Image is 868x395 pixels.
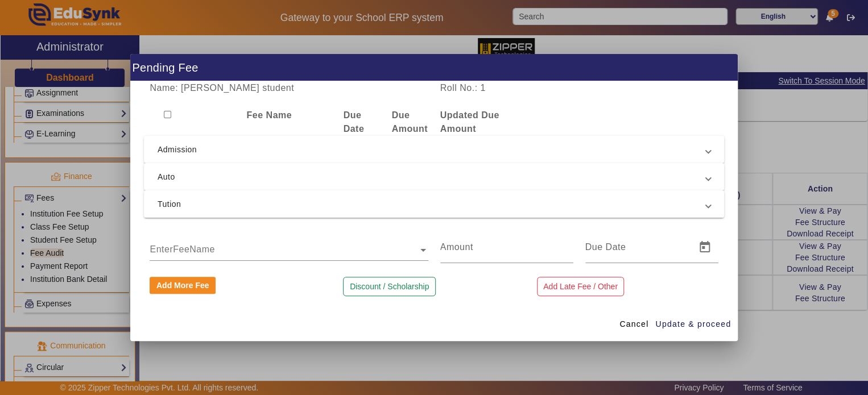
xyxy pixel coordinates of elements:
button: Update & proceed [655,314,731,335]
mat-expansion-panel-header: Admission [144,136,724,163]
input: Amount [440,240,573,254]
button: Add Late Fee / Other [537,277,625,296]
button: Add More Fee [150,277,216,294]
div: Name: [PERSON_NAME] student [144,81,434,95]
span: Auto [158,170,706,184]
button: Discount / Scholarship [343,277,435,296]
span: Cancel [619,318,648,330]
span: Admission [158,143,706,156]
h1: Pending Fee [130,54,738,81]
button: Cancel [615,314,653,335]
b: Due Date [343,110,364,134]
input: Due Date [585,240,689,254]
span: Tution [158,197,706,211]
b: Fee Name [246,110,292,120]
mat-expansion-panel-header: Tution [144,190,724,218]
b: Updated Due Amount [440,110,499,134]
mat-expansion-panel-header: Auto [144,163,724,190]
span: Update & proceed [655,318,731,330]
b: Due Amount [391,110,427,134]
button: Open calendar [691,234,718,261]
div: Roll No.: 1 [434,81,579,95]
